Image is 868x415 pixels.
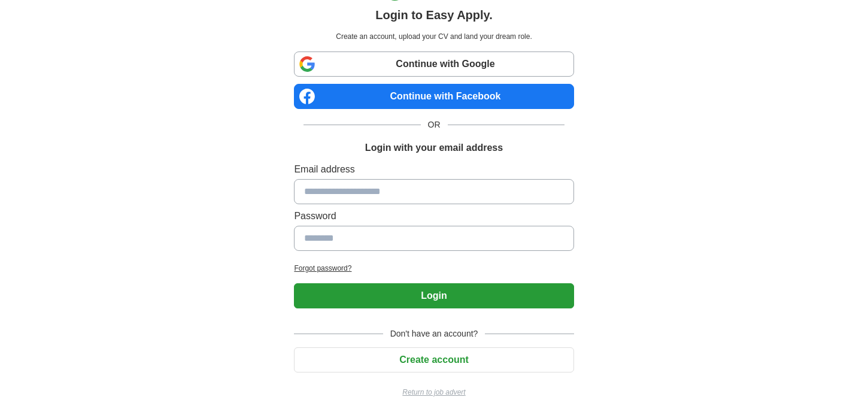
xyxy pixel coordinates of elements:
[294,283,573,308] button: Login
[294,209,573,223] label: Password
[383,328,485,340] span: Don't have an account?
[294,162,573,177] label: Email address
[294,355,573,365] a: Create account
[294,347,573,372] button: Create account
[294,263,573,274] a: Forgot password?
[294,84,573,109] a: Continue with Facebook
[294,387,573,398] a: Return to job advert
[296,31,571,42] p: Create an account, upload your CV and land your dream role.
[365,141,503,155] h1: Login with your email address
[294,52,573,77] a: Continue with Google
[375,6,493,24] h1: Login to Easy Apply.
[421,119,448,131] span: OR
